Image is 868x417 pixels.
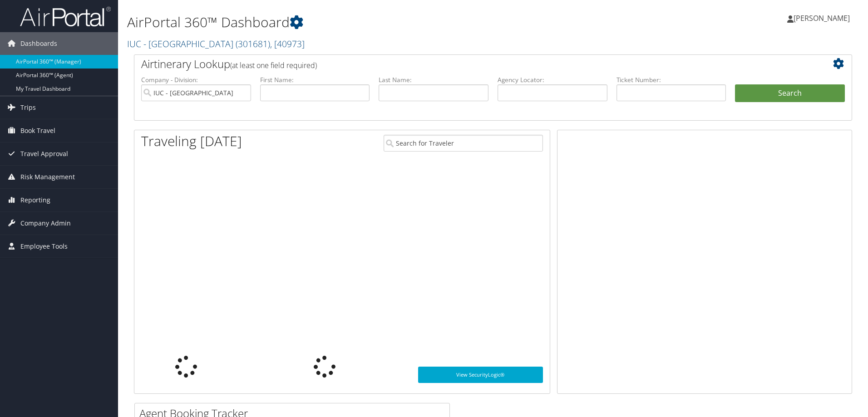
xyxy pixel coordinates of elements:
[794,13,850,23] span: [PERSON_NAME]
[20,6,111,27] img: airportal-logo.png
[379,75,488,84] label: Last Name:
[384,135,543,152] input: Search for Traveler
[141,75,251,84] label: Company - Division:
[20,166,75,188] span: Risk Management
[787,5,859,32] a: [PERSON_NAME]
[20,212,71,235] span: Company Admin
[127,13,615,32] h1: AirPortal 360™ Dashboard
[141,132,242,151] h1: Traveling [DATE]
[418,367,543,383] a: View SecurityLogic®
[20,119,55,142] span: Book Travel
[20,142,68,165] span: Travel Approval
[141,56,785,72] h2: Airtinerary Lookup
[236,38,270,50] span: ( 301681 )
[20,189,50,211] span: Reporting
[498,75,607,84] label: Agency Locator:
[127,38,305,50] a: IUC - [GEOGRAPHIC_DATA]
[270,38,305,50] span: , [ 40973 ]
[20,235,68,258] span: Employee Tools
[260,75,370,84] label: First Name:
[20,96,36,119] span: Trips
[735,84,845,103] button: Search
[20,32,57,55] span: Dashboards
[616,75,726,84] label: Ticket Number:
[230,60,317,70] span: (at least one field required)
